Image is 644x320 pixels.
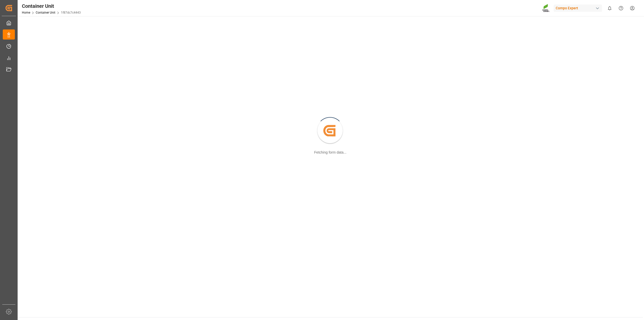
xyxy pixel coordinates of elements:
[22,2,81,10] div: Container Unit
[36,11,55,14] a: Container Unit
[542,4,550,13] img: Screenshot%202023-09-29%20at%2010.02.21.png_1712312052.png
[22,11,30,14] a: Home
[314,150,346,155] div: Fetching form data...
[554,3,604,13] button: Compo Expert
[604,3,615,14] button: show 0 new notifications
[554,5,602,12] div: Compo Expert
[615,3,627,14] button: Help Center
